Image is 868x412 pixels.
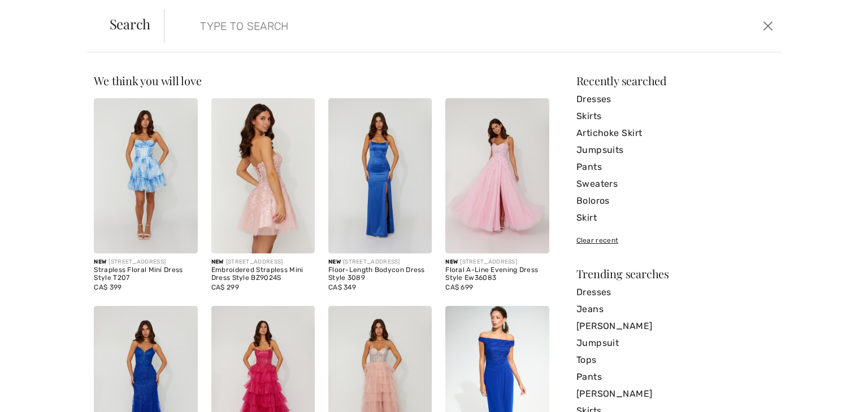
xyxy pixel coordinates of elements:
div: Recently searched [576,75,774,86]
span: We think you will love [94,73,201,88]
div: Floor-Length Bodycon Dress Style 3089 [328,266,432,282]
a: Tops [576,352,774,369]
button: Close [759,17,776,35]
a: Dresses [576,91,774,108]
span: CA$ 299 [211,283,239,291]
span: New [94,258,106,265]
div: [STREET_ADDRESS] [94,258,197,266]
img: Floor-Length Bodycon Dress Style 3089. Royal [328,98,432,253]
div: [STREET_ADDRESS] [328,258,432,266]
div: [STREET_ADDRESS] [445,258,549,266]
a: Skirts [576,108,774,125]
div: Strapless Floral Mini Dress Style T207 [94,266,197,282]
span: CA$ 399 [94,283,121,291]
span: New [328,258,341,265]
div: Embroidered Strapless Mini Dress Style BZ9024S [211,266,315,282]
a: Artichoke Skirt [576,125,774,142]
div: Trending searches [576,268,774,279]
a: Pants [576,369,774,385]
span: Help [25,8,49,18]
img: Floral A-Line Evening Dress Style Ew36083. Pink [445,98,549,253]
span: Search [110,17,151,30]
div: Floral A-Line Evening Dress Style Ew36083 [445,266,549,282]
div: Clear recent [576,235,774,246]
a: Skirt [576,209,774,226]
a: [PERSON_NAME] [576,318,774,335]
span: CA$ 699 [445,283,473,291]
a: Pants [576,159,774,176]
span: New [445,258,458,265]
span: New [211,258,224,265]
img: Embroidered Strapless Mini Dress Style BZ9024S. Blush [211,98,315,253]
input: TYPE TO SEARCH [192,9,618,43]
img: Strapless Floral Mini Dress Style T207. Blue [94,98,197,253]
div: [STREET_ADDRESS] [211,258,315,266]
a: Sweaters [576,176,774,192]
a: Boloros [576,192,774,209]
a: Dresses [576,284,774,301]
a: Jumpsuit [576,335,774,352]
a: [PERSON_NAME] [576,385,774,402]
a: Jeans [576,301,774,318]
span: CA$ 349 [328,283,356,291]
a: Jumpsuits [576,142,774,159]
